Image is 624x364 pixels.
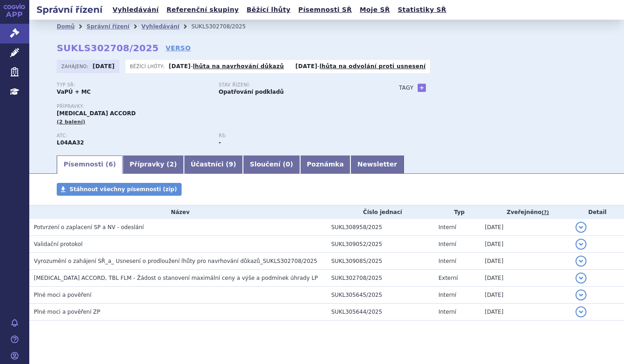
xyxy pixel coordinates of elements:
[244,4,293,16] a: Běžící lhůty
[229,161,233,168] span: 9
[296,63,317,70] strong: [DATE]
[327,219,434,236] td: SUKL308958/2025
[327,304,434,321] td: SUKL305644/2025
[438,275,457,281] span: Externí
[576,222,586,233] button: detail
[141,23,179,30] a: Vyhledávání
[123,155,183,174] a: Přípravky (2)
[542,209,549,216] abbr: (?)
[480,304,571,321] td: [DATE]
[480,270,571,287] td: [DATE]
[219,89,284,95] strong: Opatřování podkladů
[480,253,571,270] td: [DATE]
[576,306,586,317] button: detail
[350,155,404,174] a: Newsletter
[480,236,571,253] td: [DATE]
[86,23,129,30] a: Správní řízení
[357,4,393,16] a: Moje SŘ
[169,63,284,70] p: -
[438,241,456,247] span: Interní
[327,253,434,270] td: SUKL309085/2025
[418,84,426,92] a: +
[576,289,586,300] button: detail
[34,309,100,315] span: Plné moci a pověření ZP
[576,273,586,284] button: detail
[438,309,456,315] span: Interní
[320,63,426,70] a: lhůta na odvolání proti usnesení
[57,119,86,125] span: (2 balení)
[57,89,91,95] strong: VaPÚ + MC
[57,183,182,196] a: Stáhnout všechny písemnosti (zip)
[296,4,355,16] a: Písemnosti SŘ
[108,161,113,168] span: 6
[93,63,115,70] strong: [DATE]
[57,155,123,174] a: Písemnosti (6)
[130,63,167,70] span: Běžící lhůty:
[395,4,449,16] a: Statistiky SŘ
[434,205,480,219] th: Typ
[34,241,83,247] span: Validační protokol
[576,239,586,250] button: detail
[57,104,381,109] p: Přípravky:
[219,82,371,88] p: Stav řízení:
[480,219,571,236] td: [DATE]
[243,155,300,174] a: Sloučení (0)
[166,43,191,53] a: VERSO
[164,4,242,16] a: Referenční skupiny
[191,20,258,33] li: SUKLS302708/2025
[327,287,434,304] td: SUKL305645/2025
[57,82,210,88] p: Typ SŘ:
[438,292,456,298] span: Interní
[57,139,84,146] strong: APREMILAST
[219,133,371,139] p: RS:
[34,224,144,230] span: Potvrzení o zaplacení SP a NV - odeslání
[110,4,161,16] a: Vyhledávání
[480,287,571,304] td: [DATE]
[184,155,243,174] a: Účastníci (9)
[70,186,177,193] span: Stáhnout všechny písemnosti (zip)
[57,43,159,54] strong: SUKLS302708/2025
[34,258,317,264] span: Vyrozumění o zahájení SŘ_a_ Usnesení o prodloužení lhůty pro navrhování důkazů_SUKLS302708/2025
[327,236,434,253] td: SUKL309052/2025
[29,3,110,16] h2: Správní řízení
[34,292,91,298] span: Plné moci a pověření
[300,155,351,174] a: Poznámka
[29,205,327,219] th: Název
[327,205,434,219] th: Číslo jednací
[399,82,414,93] h3: Tagy
[169,63,191,70] strong: [DATE]
[327,270,434,287] td: SUKL302708/2025
[170,161,174,168] span: 2
[193,63,284,70] a: lhůta na navrhování důkazů
[57,133,210,139] p: ATC:
[296,63,426,70] p: -
[57,23,75,30] a: Domů
[480,205,571,219] th: Zveřejněno
[571,205,624,219] th: Detail
[219,139,221,146] strong: -
[438,224,456,230] span: Interní
[61,63,90,70] span: Zahájeno:
[285,161,290,168] span: 0
[34,275,318,281] span: APREMILAST ACCORD, TBL FLM - Žádost o stanovení maximální ceny a výše a podmínek úhrady LP
[438,258,456,264] span: Interní
[576,256,586,267] button: detail
[57,110,136,117] span: [MEDICAL_DATA] ACCORD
